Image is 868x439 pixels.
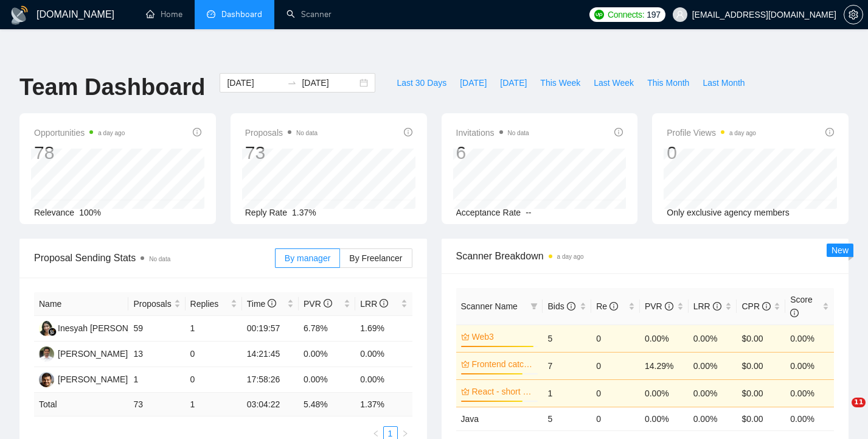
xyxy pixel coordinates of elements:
[247,299,276,309] span: Time
[647,8,660,21] span: 197
[286,9,332,19] a: searchScanner
[844,10,863,19] a: setting
[844,10,863,19] span: setting
[693,301,721,311] span: LRR
[614,128,623,136] span: info-circle
[34,208,74,217] span: Relevance
[299,393,355,416] td: 5.48 %
[591,352,640,379] td: 0
[39,323,269,332] a: IIInesyah [PERSON_NAME] Zaelsyah [PERSON_NAME]
[401,430,409,437] span: right
[594,10,604,19] img: upwork-logo.png
[785,352,834,379] td: 0.00%
[596,301,618,311] span: Re
[689,325,737,352] td: 0.00%
[703,76,745,90] span: Last Month
[713,302,721,311] span: info-circle
[456,248,835,264] span: Scanner Breakdown
[762,302,771,311] span: info-circle
[39,372,54,387] img: DK
[640,379,689,407] td: 0.00%
[268,299,276,307] span: info-circle
[640,407,689,430] td: 0.00%
[456,125,529,140] span: Invitations
[456,141,529,164] div: 6
[667,141,756,164] div: 0
[304,299,332,309] span: PVR
[461,414,479,424] a: Java
[287,78,297,88] span: swap-right
[48,328,57,336] img: gigradar-bm.png
[461,332,470,341] span: crown
[404,128,412,136] span: info-circle
[533,73,587,93] button: This Week
[242,316,299,342] td: 00:19:57
[58,373,128,386] div: [PERSON_NAME]
[608,8,644,21] span: Connects:
[360,299,388,309] span: LRR
[790,309,799,317] span: info-circle
[397,76,446,90] span: Last 30 Days
[645,301,673,311] span: PVR
[591,379,640,407] td: 0
[689,352,737,379] td: 0.00%
[245,208,287,217] span: Reply Rate
[349,253,402,263] span: By Freelancer
[785,379,834,407] td: 0.00%
[39,374,128,384] a: DK[PERSON_NAME]
[493,73,533,93] button: [DATE]
[324,299,332,307] span: info-circle
[128,393,185,416] td: 73
[285,253,330,263] span: By manager
[737,407,785,430] td: $0.00
[296,130,318,136] span: No data
[665,302,673,311] span: info-circle
[34,250,275,265] span: Proposal Sending Stats
[508,130,529,136] span: No data
[292,208,316,217] span: 1.37%
[827,398,856,427] iframe: Intercom live chat
[785,407,834,430] td: 0.00%
[667,125,756,140] span: Profile Views
[737,325,785,352] td: $0.00
[785,325,834,352] td: 0.00%
[594,76,634,90] span: Last Week
[242,342,299,367] td: 14:21:45
[355,342,412,367] td: 0.00%
[186,393,242,416] td: 1
[540,76,580,90] span: This Week
[128,292,185,316] th: Proposals
[472,357,536,371] a: Frontend catch-all - long description
[39,321,54,336] img: II
[472,385,536,398] a: React - short description
[844,5,863,24] button: setting
[34,393,128,416] td: Total
[543,379,591,407] td: 1
[567,302,575,311] span: info-circle
[456,208,521,217] span: Acceptance Rate
[591,407,640,430] td: 0
[355,393,412,416] td: 1.37 %
[98,130,125,136] time: a day ago
[128,342,185,367] td: 13
[186,367,242,393] td: 0
[79,208,101,217] span: 100%
[461,387,470,396] span: crown
[58,347,200,360] div: [PERSON_NAME] [PERSON_NAME]
[557,253,584,260] time: a day ago
[133,297,171,311] span: Proposals
[186,342,242,367] td: 0
[676,10,684,19] span: user
[245,125,318,140] span: Proposals
[741,301,770,311] span: CPR
[221,9,262,19] span: Dashboard
[460,76,487,90] span: [DATE]
[526,208,531,217] span: --
[372,430,380,437] span: left
[380,299,388,307] span: info-circle
[825,128,834,136] span: info-circle
[591,325,640,352] td: 0
[186,292,242,316] th: Replies
[207,10,215,18] span: dashboard
[302,76,357,90] input: End date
